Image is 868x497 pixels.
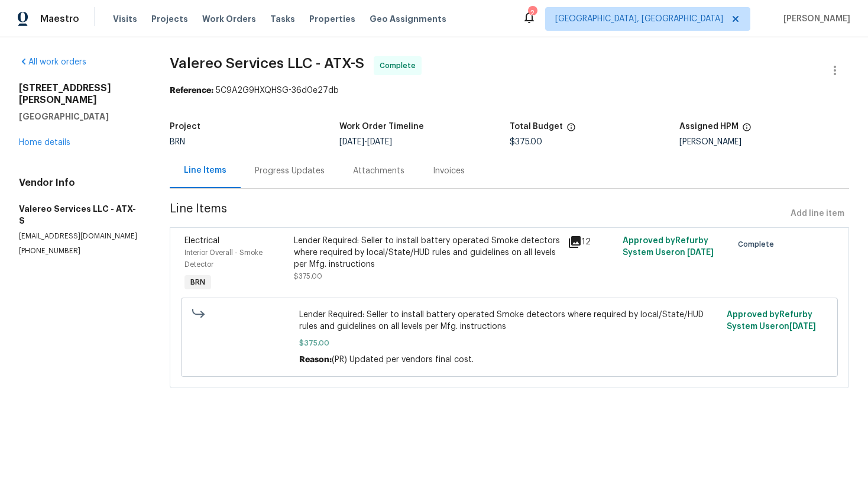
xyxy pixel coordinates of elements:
div: 2 [528,7,536,19]
span: $375.00 [299,337,720,349]
span: Geo Assignments [370,13,446,25]
h5: Valereo Services LLC - ATX-S [19,203,141,227]
span: $375.00 [294,273,322,280]
span: - [339,138,392,146]
p: [PHONE_NUMBER] [19,246,141,256]
div: [PERSON_NAME] [679,138,849,146]
h5: [GEOGRAPHIC_DATA] [19,111,141,122]
span: BRN [170,138,185,146]
span: [DATE] [789,322,816,331]
div: Lender Required: Seller to install battery operated Smoke detectors where required by local/State... [294,235,561,270]
h5: Total Budget [510,122,563,131]
span: Reason: [299,356,332,364]
span: Electrical [184,237,219,245]
span: Approved by Refurby System User on [623,237,714,257]
span: [GEOGRAPHIC_DATA], [GEOGRAPHIC_DATA] [555,13,723,25]
span: Interior Overall - Smoke Detector [184,249,263,268]
h4: Vendor Info [19,177,141,189]
span: Complete [380,60,420,72]
div: 12 [568,235,616,249]
span: Projects [151,13,188,25]
span: [PERSON_NAME] [779,13,850,25]
span: $375.00 [510,138,542,146]
span: Complete [738,238,779,250]
h5: Assigned HPM [679,122,739,131]
b: Reference: [170,86,213,95]
div: 5C9A2G9HXQHSG-36d0e27db [170,85,849,96]
a: All work orders [19,58,86,66]
div: Attachments [353,165,404,177]
span: [DATE] [687,248,714,257]
span: Maestro [40,13,79,25]
h5: Project [170,122,200,131]
span: The hpm assigned to this work order. [742,122,752,138]
span: [DATE] [367,138,392,146]
span: The total cost of line items that have been proposed by Opendoor. This sum includes line items th... [566,122,576,138]
span: Line Items [170,203,786,225]
span: Properties [309,13,355,25]
span: BRN [186,276,210,288]
span: Approved by Refurby System User on [727,311,816,331]
h5: Work Order Timeline [339,122,424,131]
p: [EMAIL_ADDRESS][DOMAIN_NAME] [19,231,141,241]
div: Invoices [433,165,465,177]
span: (PR) Updated per vendors final cost. [332,356,474,364]
span: [DATE] [339,138,364,146]
h2: [STREET_ADDRESS][PERSON_NAME] [19,82,141,106]
span: Tasks [270,15,295,23]
span: Visits [113,13,137,25]
span: Work Orders [202,13,256,25]
span: Valereo Services LLC - ATX-S [170,56,364,70]
span: Lender Required: Seller to install battery operated Smoke detectors where required by local/State... [299,309,720,333]
a: Home details [19,138,70,147]
div: Line Items [184,164,226,176]
div: Progress Updates [255,165,325,177]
